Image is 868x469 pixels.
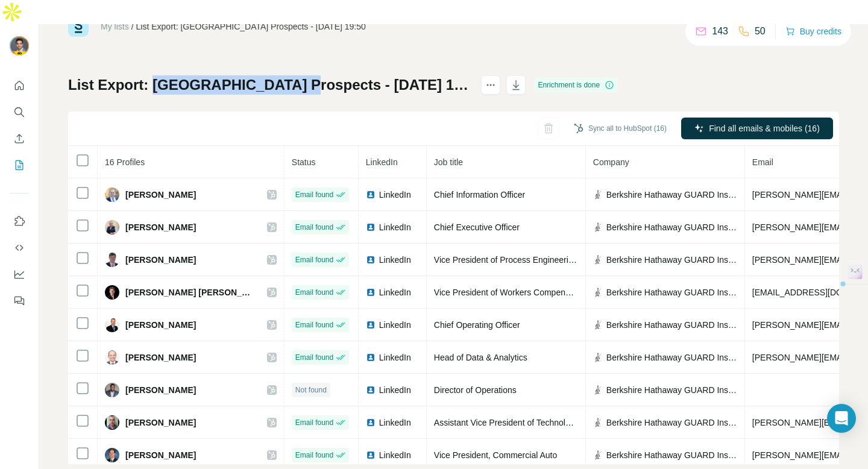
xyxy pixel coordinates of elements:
[105,383,119,397] img: Avatar
[10,263,29,285] button: Dashboard
[105,285,119,300] img: Avatar
[366,222,376,232] img: LinkedIn logo
[379,254,411,266] span: LinkedIn
[606,417,737,429] span: Berkshire Hathaway GUARD Insurance Companies
[481,75,500,95] button: actions
[125,221,196,233] span: [PERSON_NAME]
[606,254,737,266] span: Berkshire Hathaway GUARD Insurance Companies
[785,23,841,40] button: Buy credits
[712,24,728,39] p: 143
[434,190,525,200] span: Chief Information Officer
[68,75,470,95] h1: List Export: [GEOGRAPHIC_DATA] Prospects - [DATE] 19:50
[434,288,588,297] span: Vice President of Workers Compensation
[593,320,603,330] img: company-logo
[295,385,327,395] span: Not found
[125,189,196,201] span: [PERSON_NAME]
[125,319,196,331] span: [PERSON_NAME]
[434,450,557,460] span: Vice President, Commercial Auto
[434,353,527,362] span: Head of Data & Analytics
[366,353,376,362] img: LinkedIn logo
[606,286,737,298] span: Berkshire Hathaway GUARD Insurance Companies
[593,157,629,167] span: Company
[593,385,603,395] img: company-logo
[295,189,333,200] span: Email found
[295,254,333,265] span: Email found
[606,221,737,233] span: Berkshire Hathaway GUARD Insurance Companies
[593,190,603,200] img: company-logo
[105,220,119,234] img: Avatar
[593,288,603,297] img: company-logo
[105,157,145,167] span: 16 Profiles
[366,190,376,200] img: LinkedIn logo
[752,157,773,167] span: Email
[379,286,411,298] span: LinkedIn
[434,418,614,427] span: Assistant Vice President of Technology Services
[606,189,737,201] span: Berkshire Hathaway GUARD Insurance Companies
[606,449,737,461] span: Berkshire Hathaway GUARD Insurance Companies
[295,287,333,298] span: Email found
[366,385,376,395] img: LinkedIn logo
[593,222,603,232] img: company-logo
[10,210,29,232] button: Use Surfe on LinkedIn
[101,22,129,31] a: My lists
[105,350,119,365] img: Avatar
[379,351,411,364] span: LinkedIn
[10,290,29,312] button: Feedback
[593,255,603,265] img: company-logo
[10,128,29,150] button: Enrich CSV
[125,417,196,429] span: [PERSON_NAME]
[366,320,376,330] img: LinkedIn logo
[10,154,29,176] button: My lists
[10,36,29,55] img: Avatar
[379,319,411,331] span: LinkedIn
[10,101,29,123] button: Search
[379,417,411,429] span: LinkedIn
[593,450,603,460] img: company-logo
[434,385,517,395] span: Director of Operations
[125,286,255,298] span: [PERSON_NAME] [PERSON_NAME]
[295,450,333,461] span: Email found
[606,351,737,364] span: Berkshire Hathaway GUARD Insurance Companies
[379,221,411,233] span: LinkedIn
[434,157,463,167] span: Job title
[681,118,833,139] button: Find all emails & mobiles (16)
[565,119,675,137] button: Sync all to HubSpot (16)
[755,24,766,39] p: 50
[105,448,119,462] img: Avatar
[10,237,29,259] button: Use Surfe API
[379,449,411,461] span: LinkedIn
[827,404,856,433] div: Open Intercom Messenger
[295,222,333,233] span: Email found
[125,351,196,364] span: [PERSON_NAME]
[606,384,737,396] span: Berkshire Hathaway GUARD Insurance Companies
[131,20,134,33] li: /
[105,253,119,267] img: Avatar
[295,319,333,330] span: Email found
[379,384,411,396] span: LinkedIn
[68,16,89,37] img: Surfe Logo
[136,20,366,33] div: List Export: [GEOGRAPHIC_DATA] Prospects - [DATE] 19:50
[292,157,316,167] span: Status
[709,122,820,134] span: Find all emails & mobiles (16)
[295,417,333,428] span: Email found
[366,450,376,460] img: LinkedIn logo
[434,320,520,330] span: Chief Operating Officer
[366,255,376,265] img: LinkedIn logo
[366,288,376,297] img: LinkedIn logo
[105,415,119,430] img: Avatar
[593,353,603,362] img: company-logo
[434,255,629,265] span: Vice President of Process Engineering & Operations
[125,384,196,396] span: [PERSON_NAME]
[105,187,119,202] img: Avatar
[10,75,29,96] button: Quick start
[295,352,333,363] span: Email found
[593,418,603,427] img: company-logo
[434,222,520,232] span: Chief Executive Officer
[125,254,196,266] span: [PERSON_NAME]
[105,318,119,332] img: Avatar
[366,157,398,167] span: LinkedIn
[125,449,196,461] span: [PERSON_NAME]
[379,189,411,201] span: LinkedIn
[606,319,737,331] span: Berkshire Hathaway GUARD Insurance Companies
[534,78,618,92] div: Enrichment is done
